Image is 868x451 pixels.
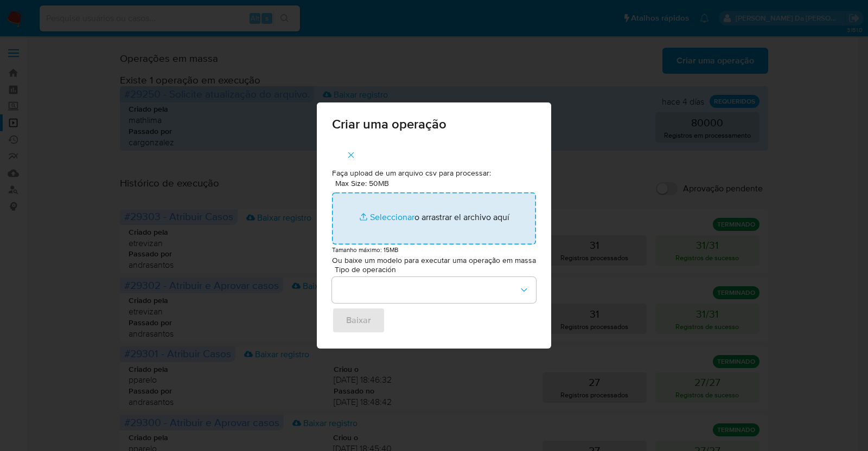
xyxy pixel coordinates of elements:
span: Tipo de operación [335,266,539,273]
p: Ou baixe um modelo para executar uma operação em massa [332,255,536,266]
label: Max Size: 50MB [335,178,389,188]
span: Criar uma operação [332,118,536,131]
small: Tamanho máximo: 15MB [332,245,398,254]
p: Faça upload de um arquivo csv para processar: [332,168,536,179]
